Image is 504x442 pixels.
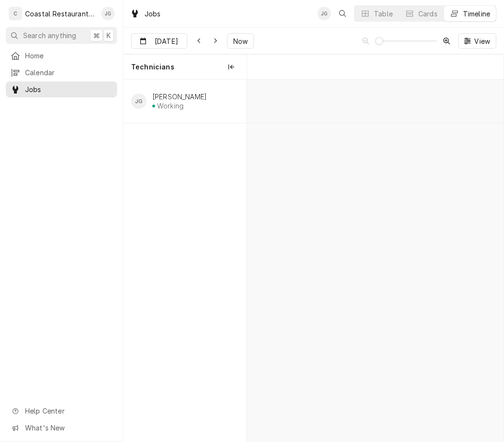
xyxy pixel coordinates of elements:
div: James Gatton's Avatar [318,7,331,20]
div: [PERSON_NAME] [152,93,207,101]
div: Working [157,102,184,110]
div: left [123,80,247,442]
div: Timeline [463,9,490,19]
div: James Gatton's Avatar [131,94,146,109]
div: JG [101,7,115,20]
div: Technicians column. SPACE for context menu [123,54,247,80]
a: Home [6,48,117,64]
span: Calendar [25,67,112,78]
a: Go to Help Center [6,403,117,419]
a: Calendar [6,65,117,80]
button: [DATE] [131,33,187,49]
span: K [106,30,111,40]
a: Go to What's New [6,420,117,436]
button: Search anything⌘K [6,27,117,44]
div: normal [247,80,504,442]
div: Table [374,9,393,19]
div: Cards [418,9,438,19]
div: C [9,7,22,20]
a: Jobs [6,81,117,97]
button: View [458,33,496,49]
span: Now [231,36,250,46]
div: James Gatton's Avatar [101,7,115,20]
span: View [472,36,492,46]
span: Search anything [23,30,76,40]
div: JG [131,94,146,109]
span: ⌘ [93,30,100,40]
button: Open search [335,6,350,21]
button: Now [227,33,254,49]
span: Help Center [25,406,111,416]
div: Coastal Restaurant Repair [25,9,96,19]
span: Technicians [131,62,174,72]
span: What's New [25,423,111,433]
span: Home [25,51,112,61]
span: Jobs [25,84,112,94]
div: JG [318,7,331,20]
